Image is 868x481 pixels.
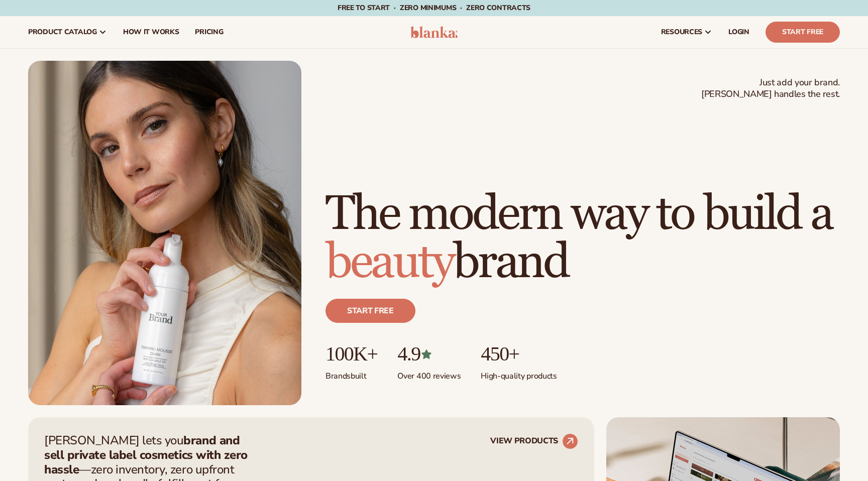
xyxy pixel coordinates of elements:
a: VIEW PRODUCTS [490,433,578,449]
span: Free to start · ZERO minimums · ZERO contracts [338,3,530,13]
p: Over 400 reviews [397,365,461,382]
p: High-quality products [481,365,557,382]
a: resources [653,16,720,48]
img: logo [410,26,458,38]
span: Just add your brand. [PERSON_NAME] handles the rest. [701,77,840,100]
span: resources [661,28,702,36]
p: 450+ [481,343,557,365]
span: beauty [325,233,453,292]
p: 4.9 [397,343,461,365]
a: LOGIN [720,16,757,48]
span: product catalog [28,28,97,36]
p: 100K+ [325,343,377,365]
a: product catalog [20,16,115,48]
strong: brand and sell private label cosmetics with zero hassle [44,432,248,477]
span: How It Works [123,28,179,36]
a: pricing [187,16,231,48]
a: How It Works [115,16,187,48]
a: Start Free [766,22,840,43]
img: Female holding tanning mousse. [28,61,301,405]
h1: The modern way to build a brand [325,190,840,287]
span: LOGIN [728,28,749,36]
p: Brands built [325,365,377,382]
a: Start free [325,299,415,323]
span: pricing [195,28,223,36]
